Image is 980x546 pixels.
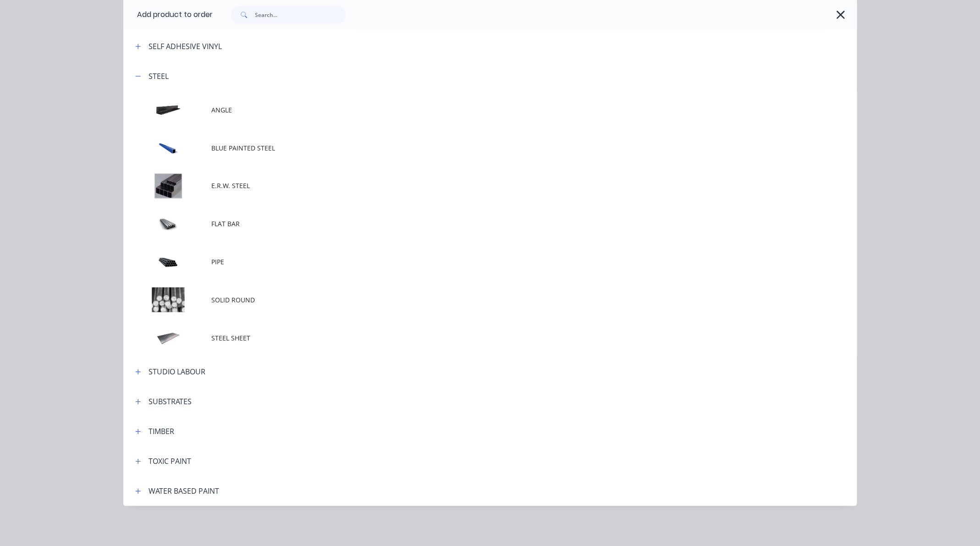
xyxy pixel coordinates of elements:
[149,366,205,377] div: STUDIO LABOUR
[149,485,219,496] div: WATER BASED PAINT
[149,456,191,467] div: TOXIC PAINT
[149,41,222,52] div: SELF ADHESIVE VINYL
[211,219,727,228] span: FLAT BAR
[149,426,174,437] div: TIMBER
[149,71,169,82] div: STEEL
[211,333,727,343] span: STEEL SHEET
[211,295,727,305] span: SOLID ROUND
[211,105,727,115] span: ANGLE
[255,6,346,24] input: Search...
[211,181,727,190] span: E.R.W. STEEL
[211,143,727,153] span: BLUE PAINTED STEEL
[211,257,727,267] span: PIPE
[149,396,192,407] div: SUBSTRATES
